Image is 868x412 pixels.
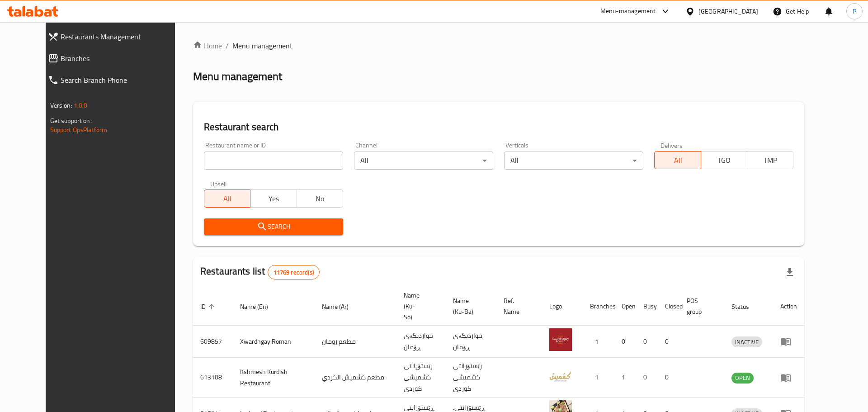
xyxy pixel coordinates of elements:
span: P [853,6,856,16]
td: 0 [636,358,658,398]
th: Busy [636,287,658,326]
span: All [208,192,247,205]
div: Menu [780,336,797,347]
td: 0 [636,326,658,358]
td: مطعم كشميش الكردي [315,358,396,398]
td: 613108 [193,358,233,398]
th: Logo [542,287,583,326]
td: 0 [658,358,679,398]
div: All [354,152,493,170]
a: Home [193,40,222,51]
td: 0 [614,326,636,358]
img: Xwardngay Roman [549,328,572,351]
label: Upsell [210,180,227,187]
span: Version: [50,99,72,111]
a: Restaurants Management [41,26,191,47]
span: Name (En) [240,301,280,312]
span: Ref. Name [504,295,531,317]
div: Menu-management [600,6,656,17]
td: Xwardngay Roman [233,326,315,358]
td: مطعم رومان [315,326,396,358]
input: Search for restaurant name or ID.. [204,152,343,170]
button: TMP [747,151,793,169]
td: خواردنگەی ڕۆمان [396,326,446,358]
span: Name (Ar) [322,301,360,312]
span: Menu management [232,40,292,51]
span: Branches [61,53,184,64]
th: Closed [658,287,679,326]
span: Search Branch Phone [61,75,184,85]
button: All [654,151,701,169]
label: Delivery [660,142,683,148]
td: رێستۆرانتی کشمیشى كوردى [396,358,446,398]
th: Open [614,287,636,326]
span: INACTIVE [731,337,762,347]
td: 1 [583,326,614,358]
div: Export file [779,261,801,283]
h2: Restaurants list [200,265,320,279]
div: Total records count [268,265,320,279]
span: 1.0.0 [74,99,88,111]
td: 1 [583,358,614,398]
span: Name (Ku-Ba) [453,295,486,317]
span: ID [200,301,217,312]
div: All [504,152,643,170]
span: Search [211,221,336,232]
button: No [297,189,343,208]
span: TMP [751,154,790,167]
span: Get support on: [50,115,92,127]
td: رێستۆرانتی کشمیشى كوردى [446,358,496,398]
img: Kshmesh Kurdish Restaurant [549,365,572,387]
td: Kshmesh Kurdish Restaurant [233,358,315,398]
a: Support.OpsPlatform [50,124,108,136]
div: [GEOGRAPHIC_DATA] [698,6,758,16]
th: Action [773,287,804,326]
button: All [204,189,250,208]
a: Search Branch Phone [41,69,191,91]
h2: Menu management [193,69,282,84]
th: Branches [583,287,614,326]
h2: Restaurant search [204,120,793,134]
td: 609857 [193,326,233,358]
span: Restaurants Management [61,31,184,42]
button: Search [204,218,343,235]
a: Branches [41,47,191,69]
span: 11769 record(s) [268,268,319,277]
nav: breadcrumb [193,40,804,51]
td: خواردنگەی ڕۆمان [446,326,496,358]
span: Name (Ku-So) [404,290,435,322]
td: 1 [614,358,636,398]
span: TGO [705,154,744,167]
span: OPEN [731,373,754,383]
div: Menu [780,372,797,383]
td: 0 [658,326,679,358]
span: Status [731,301,761,312]
span: All [658,154,697,167]
span: POS group [687,295,713,317]
li: / [226,40,229,51]
span: Yes [254,192,293,205]
button: TGO [701,151,747,169]
button: Yes [250,189,297,208]
span: No [301,192,340,205]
